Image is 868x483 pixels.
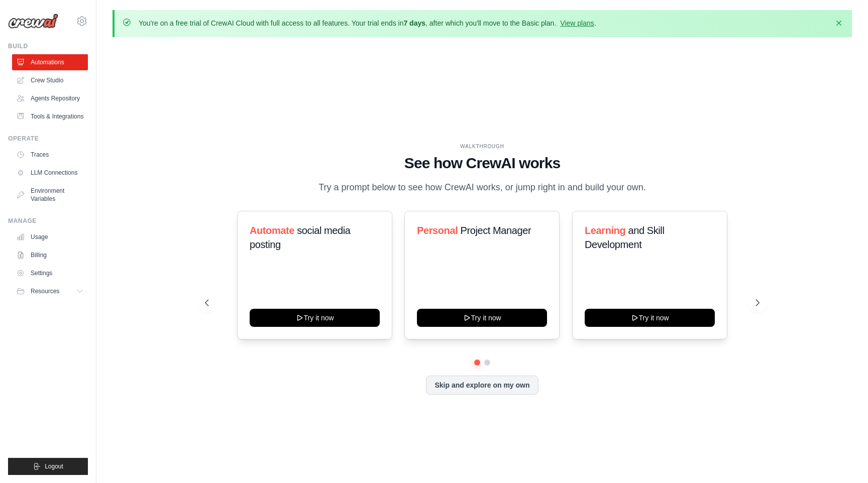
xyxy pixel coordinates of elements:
[12,165,88,181] a: LLM Connections
[313,180,651,195] p: Try a prompt below to see how CrewAI works, or jump right in and build your own.
[560,19,594,27] a: View plans
[205,154,759,172] h1: See how CrewAI works
[12,183,88,207] a: Environment Variables
[403,19,425,27] strong: 7 days
[205,143,759,150] div: WALKTHROUGH
[31,287,59,295] span: Resources
[250,225,351,250] span: social media posting
[12,54,88,70] a: Automations
[8,14,58,29] img: Logo
[12,90,88,106] a: Agents Repository
[585,225,664,250] span: and Skill Development
[12,247,88,263] a: Billing
[12,265,88,281] a: Settings
[417,225,458,236] span: Personal
[585,309,715,327] button: Try it now
[461,225,531,236] span: Project Manager
[8,135,88,143] div: Operate
[12,108,88,125] a: Tools & Integrations
[12,72,88,88] a: Crew Studio
[585,225,625,236] span: Learning
[45,462,63,470] span: Logout
[12,147,88,163] a: Traces
[250,225,294,236] span: Automate
[417,309,547,327] button: Try it now
[8,217,88,225] div: Manage
[139,18,596,28] p: You're on a free trial of CrewAI Cloud with full access to all features. Your trial ends in , aft...
[426,376,538,395] button: Skip and explore on my own
[12,283,88,299] button: Resources
[12,229,88,245] a: Usage
[8,458,88,475] button: Logout
[250,309,380,327] button: Try it now
[8,42,88,50] div: Build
